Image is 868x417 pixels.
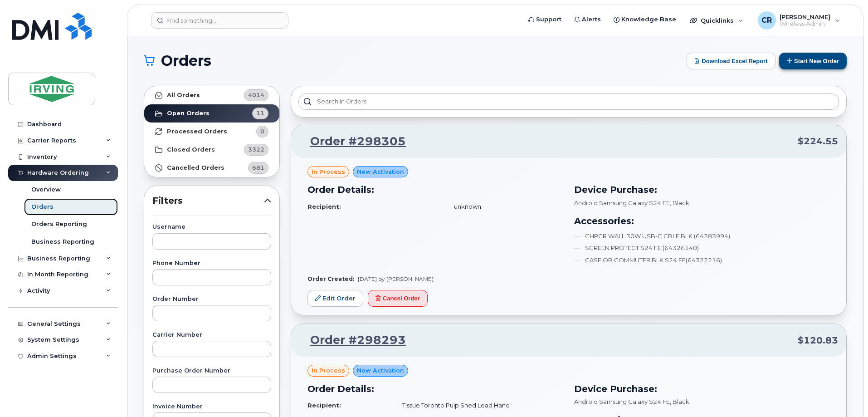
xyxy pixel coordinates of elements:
[248,91,264,99] span: 4014
[144,141,279,159] a: Closed Orders3322
[307,183,563,196] h3: Order Details:
[152,194,264,207] span: Filters
[144,123,279,141] a: Processed Orders0
[152,224,271,230] label: Username
[574,214,830,228] h3: Accessories:
[307,402,341,409] strong: Recipient:
[152,296,271,302] label: Order Number
[144,86,279,104] a: All Orders4014
[299,133,406,150] a: Order #298305
[307,382,563,396] h3: Order Details:
[152,332,271,338] label: Carrier Number
[167,146,215,153] strong: Closed Orders
[574,244,830,252] li: SCREEN PROTECT S24 FE (64326140)
[307,275,354,282] strong: Order Created:
[574,232,830,240] li: CHRGR WALL 30W USB-C CBLE BLK (64283994)
[357,366,404,375] span: New Activation
[798,334,838,347] span: $120.83
[798,135,838,148] span: $224.55
[779,53,847,69] button: Start New Order
[574,256,830,265] li: CASE OB COMMUTER BLK S24 FE(64322216)
[307,290,363,307] a: Edit Order
[298,93,839,110] input: Search in orders
[358,275,434,282] span: [DATE] by [PERSON_NAME]
[260,127,264,136] span: 0
[574,183,830,196] h3: Device Purchase:
[152,368,271,374] label: Purchase Order Number
[394,397,563,413] td: Tissue Toronto Pulp Shed Lead Hand
[152,260,271,266] label: Phone Number
[144,104,279,123] a: Open Orders11
[307,203,341,210] strong: Recipient:
[256,109,264,118] span: 11
[144,159,279,177] a: Cancelled Orders681
[670,398,689,405] span: , Black
[312,167,345,176] span: in process
[167,110,210,117] strong: Open Orders
[252,163,264,172] span: 681
[248,145,264,154] span: 3322
[161,54,211,68] span: Orders
[574,398,670,405] span: Android Samsung Galaxy S24 FE
[167,92,200,99] strong: All Orders
[368,290,428,307] button: Cancel Order
[574,199,670,206] span: Android Samsung Galaxy S24 FE
[167,164,224,172] strong: Cancelled Orders
[299,332,406,348] a: Order #298293
[670,199,689,206] span: , Black
[167,128,227,135] strong: Processed Orders
[446,199,563,215] td: unknown
[574,382,830,396] h3: Device Purchase:
[357,167,404,176] span: New Activation
[152,404,271,410] label: Invoice Number
[312,366,345,375] span: in process
[687,53,775,69] button: Download Excel Report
